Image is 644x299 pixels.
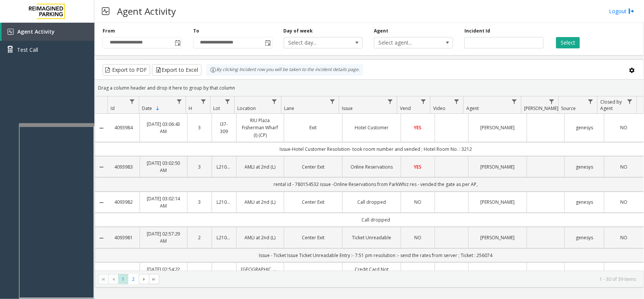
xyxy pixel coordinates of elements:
span: Agent Activity [17,28,55,35]
a: Agent Filter Menu [509,96,520,107]
label: To [193,28,199,34]
a: AMLI at 2nd (L) [241,234,279,241]
a: L21063800 [217,234,232,241]
a: 4093981 [112,234,135,241]
a: Ticket Unreadable [347,234,396,241]
a: Hotel Customer [347,124,396,131]
a: Date Filter Menu [174,96,184,107]
a: NO [406,198,430,206]
a: 4093984 [112,124,135,131]
span: Go to the last page [151,276,157,282]
span: Select day... [284,37,347,48]
div: By clicking Incident row you will be taken to the incident details page. [206,64,363,76]
a: 3 [192,198,207,206]
span: NO [620,234,627,241]
a: [PERSON_NAME] [473,234,522,241]
span: Lane [284,105,294,112]
a: Source Filter Menu [586,96,596,107]
a: H Filter Menu [198,96,208,107]
a: Closed by Agent Filter Menu [625,96,635,107]
span: NO [620,124,627,131]
a: L21063800 [217,163,232,170]
a: Exit Plaza\Equipment 6 [289,269,338,276]
span: Source [561,105,576,112]
div: Drag a column header and drop it here to group by that column [95,81,644,95]
span: Date [142,105,152,112]
a: 4093983 [112,163,135,170]
a: AMLI at 2nd (L) [241,198,279,206]
a: genesys [569,234,599,241]
a: Logout [609,7,635,15]
a: na [532,269,560,276]
span: Go to the next page [139,274,149,285]
a: I37-309 [217,121,232,135]
span: Sortable [155,105,161,112]
a: Vend Filter Menu [418,96,429,107]
a: RIU Plaza Fisherman Wharf (I) (CP) [241,117,279,139]
a: Id Filter Menu [127,96,137,107]
span: NO [414,199,421,205]
a: 4093980 [112,269,135,276]
a: Online Reservations [347,163,396,170]
a: Exit [289,124,338,131]
button: Export to PDF [103,64,150,76]
a: genesys [569,163,599,170]
span: NO [620,164,627,170]
td: Call dropped [108,213,644,227]
a: 2 [192,269,207,276]
label: From [103,28,115,34]
a: [DATE] 02:54:22 AM [144,266,183,280]
a: Credit Card Not Reading [347,266,396,280]
a: [PERSON_NAME] [473,269,522,276]
label: Incident Id [464,28,490,34]
img: infoIcon.svg [210,67,216,73]
span: Closed by Agent [600,99,622,112]
td: Issue-Hotel Customer Resolution- took room number and vended ; Hotel Room No. : 3212 [108,142,644,156]
td: Issue - Ticket Issue Ticket Unreadable Entry :- 7:51 pm resolution :- send the rates from server ... [108,248,644,262]
a: NO [609,269,639,276]
span: Page 2 [128,274,138,284]
label: Day of week [284,28,313,34]
a: [GEOGRAPHIC_DATA] (R390) [241,266,279,280]
span: [PERSON_NAME] [524,105,558,112]
span: Select agent... [374,37,437,48]
a: genesys [569,124,599,131]
a: Collapse Details [95,164,108,170]
a: 2 [192,234,207,241]
span: YES [414,164,422,170]
span: NO [620,270,627,276]
span: YES [414,124,422,131]
a: Collapse Details [95,200,108,206]
a: [DATE] 03:02:50 AM [144,160,183,174]
a: NO [406,234,430,241]
span: Lot [213,105,220,112]
a: [PERSON_NAME] [473,198,522,206]
label: Agent [374,28,388,34]
a: Video Filter Menu [452,96,462,107]
a: Collapse Details [95,125,108,131]
span: Toggle popup [173,37,181,48]
a: YES [406,124,430,131]
a: Collapse Details [95,235,108,241]
a: 4093982 [112,198,135,206]
span: Issue [342,105,353,112]
span: Video [433,105,446,112]
a: Lot Filter Menu [223,96,233,107]
a: L21063800 [217,198,232,206]
span: NO [414,234,421,241]
a: Parker Filter Menu [547,96,557,107]
a: Location Filter Menu [269,96,280,107]
a: genesys [569,198,599,206]
a: YES [406,163,430,170]
div: Data table [95,96,644,271]
button: Export to Excel [152,64,201,76]
span: Test Call [17,46,38,54]
a: Lane Filter Menu [327,96,337,107]
a: Center Exit [289,198,338,206]
span: Go to the next page [141,276,147,282]
a: [DATE] 03:06:43 AM [144,121,183,135]
a: NO [609,234,639,241]
span: Agent [466,105,479,112]
span: Id [111,105,115,112]
span: Location [237,105,256,112]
